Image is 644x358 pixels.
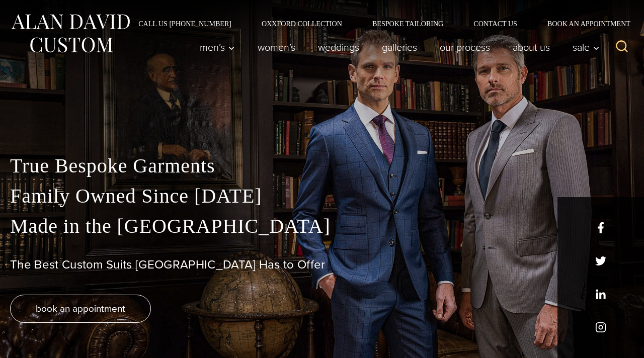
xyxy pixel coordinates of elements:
h1: The Best Custom Suits [GEOGRAPHIC_DATA] Has to Offer [10,257,634,272]
nav: Primary Navigation [189,37,605,57]
p: True Bespoke Garments Family Owned Since [DATE] Made in the [GEOGRAPHIC_DATA] [10,151,634,241]
a: Women’s [247,37,307,57]
a: Call Us [PHONE_NUMBER] [123,20,247,27]
a: Galleries [371,37,429,57]
a: Oxxford Collection [247,20,357,27]
span: Sale [573,42,600,52]
a: Our Process [429,37,502,57]
a: Book an Appointment [532,20,634,27]
img: Alan David Custom [10,11,131,56]
span: book an appointment [36,301,125,316]
a: weddings [307,37,371,57]
span: Men’s [200,42,235,52]
a: Contact Us [458,20,532,27]
button: View Search Form [610,35,634,59]
a: Bespoke Tailoring [357,20,458,27]
nav: Secondary Navigation [123,20,634,27]
a: book an appointment [10,295,151,323]
a: About Us [502,37,561,57]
